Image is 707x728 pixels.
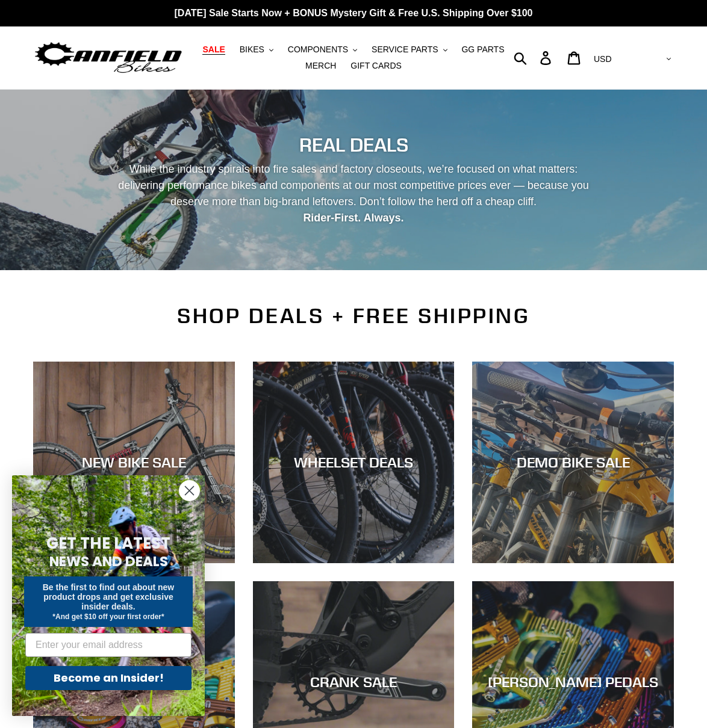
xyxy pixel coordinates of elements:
[288,45,348,55] span: COMPONENTS
[202,45,225,55] span: SALE
[305,61,336,71] span: MERCH
[461,45,504,55] span: GG PARTS
[366,42,453,58] button: SERVICE PARTS
[472,362,674,563] a: DEMO BIKE SALE
[52,612,164,621] span: *And get $10 off your first order*
[33,134,674,156] h2: REAL DEALS
[253,673,455,691] div: CRANK SALE
[282,42,363,58] button: COMPONENTS
[33,362,235,563] a: NEW BIKE SALE
[33,454,235,471] div: NEW BIKE SALE
[234,42,279,58] button: BIKES
[46,532,170,554] span: GET THE LATEST
[196,42,231,58] a: SALE
[240,45,264,55] span: BIKES
[49,552,168,571] span: NEWS AND DEALS
[43,582,175,611] span: Be the first to find out about new product drops and get exclusive insider deals.
[303,212,403,224] strong: Rider-First. Always.
[372,45,438,55] span: SERVICE PARTS
[299,58,342,74] a: MERCH
[25,633,192,657] input: Enter your email address
[472,673,674,691] div: [PERSON_NAME] PEDALS
[455,42,510,58] a: GG PARTS
[472,454,674,471] div: DEMO BIKE SALE
[33,303,674,329] h2: SHOP DEALS + FREE SHIPPING
[350,61,402,71] span: GIFT CARDS
[179,480,200,501] button: Close dialog
[113,161,594,226] p: While the industry spirals into fire sales and factory closeouts, we’re focused on what matters: ...
[33,39,184,77] img: Canfield Bikes
[253,454,455,471] div: WHEELSET DEALS
[25,666,192,690] button: Become an Insider!
[344,58,408,74] a: GIFT CARDS
[253,362,455,563] a: WHEELSET DEALS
